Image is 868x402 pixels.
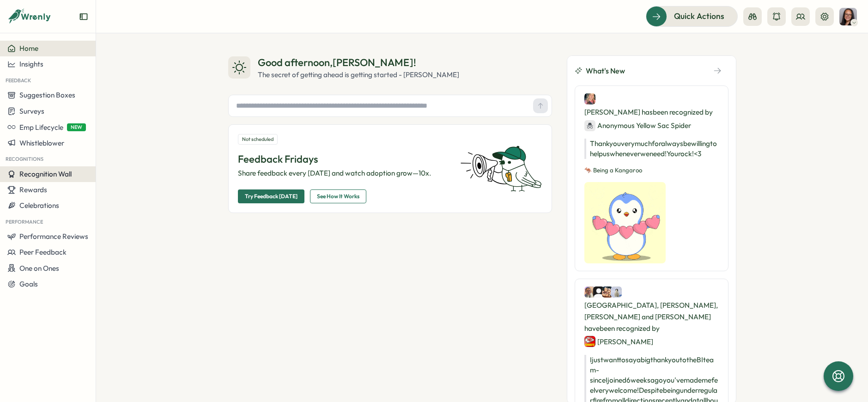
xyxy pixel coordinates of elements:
[584,120,691,131] div: Anonymous Yellow Sac Spider
[238,152,449,166] p: Feedback Fridays
[19,123,63,132] span: Emp Lifecycle
[19,280,38,288] span: Goals
[238,189,304,203] button: Try Feedback [DATE]
[602,286,613,298] img: Aljon Arpon
[19,60,43,68] span: Insights
[646,6,738,26] button: Quick Actions
[584,286,595,298] img: Jamaica Mercado
[19,44,38,53] span: Home
[593,286,604,298] img: Jonel Olemberio
[19,139,64,147] span: Whistleblower
[584,93,719,131] div: [PERSON_NAME] has been recognized by
[310,189,366,203] button: See How It Works
[586,65,625,77] span: What's New
[584,336,653,347] div: [PERSON_NAME]
[19,232,88,241] span: Performance Reviews
[584,166,719,175] p: 🦘 Being a Kangaroo
[67,123,86,131] span: NEW
[19,107,44,116] span: Surveys
[584,182,666,263] img: Recognition Image
[19,248,67,256] span: Peer Feedback
[584,93,595,104] img: Stephanie Daniels
[238,168,449,178] p: Share feedback every [DATE] and watch adoption grow—10x.
[258,55,459,70] div: Good afternoon , [PERSON_NAME] !
[19,170,72,178] span: Recognition Wall
[584,286,719,347] div: [GEOGRAPHIC_DATA], [PERSON_NAME], [PERSON_NAME] and [PERSON_NAME] have been recognized by
[19,201,59,210] span: Celebrations
[238,134,278,145] div: Not scheduled
[317,190,359,203] span: See How It Works
[19,185,47,194] span: Rewards
[19,91,75,99] span: Suggestion Boxes
[245,190,297,203] span: Try Feedback [DATE]
[584,139,719,159] p: Thank you very much for always be willing to help us whenever we need! You rock! <3
[584,336,595,347] img: Simon Barrass
[19,264,59,273] span: One on Ones
[79,12,88,21] button: Expand sidebar
[839,8,857,25] img: Natasha Whittaker
[611,286,622,298] img: Alec Lohr
[674,10,724,22] span: Quick Actions
[258,70,459,80] div: The secret of getting ahead is getting started - [PERSON_NAME]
